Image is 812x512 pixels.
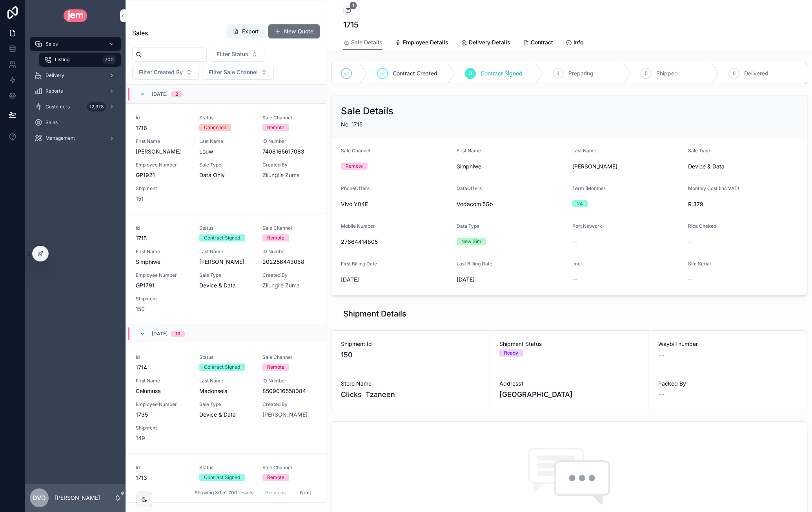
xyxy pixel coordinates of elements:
span: Simphiwe [457,163,566,170]
div: 2 [175,91,178,97]
span: Clicks Tzaneen [341,389,480,400]
a: 151 [136,195,144,203]
span: -- [688,276,693,283]
button: Select Button [202,65,274,80]
span: Zilungile Zuma [262,282,300,289]
span: Sales [46,119,58,126]
a: Info [566,35,583,51]
span: Info [573,38,583,46]
span: Rica Cheked [688,223,716,229]
span: Employee Number [136,162,190,168]
span: Status [199,225,253,231]
span: 150 [341,349,480,360]
a: 150 [136,305,145,313]
span: Mobile Number [341,223,375,229]
button: Select Button [210,47,264,62]
span: Last Name [199,138,253,144]
div: Remote [267,364,284,371]
span: 1716 [136,124,190,132]
a: Sales [30,37,121,51]
a: [PERSON_NAME] [262,411,308,419]
span: Device & Data [688,163,797,170]
span: Simphiwe [136,258,190,266]
span: Port Network [572,223,602,229]
a: Sale Details [343,35,382,50]
a: Sales [30,115,121,130]
span: First Name [136,138,190,144]
a: Id1714StatusContract SignedSale ChannelRemoteFirst NameCelumusaLast NameMadonselaID Number8509016... [126,343,326,453]
span: -- [688,238,693,246]
span: Filter Status [217,50,248,58]
h1: Shipment Details [343,308,406,319]
div: Contract Signed [204,234,240,241]
span: Id [136,115,190,121]
span: ID Number [262,378,317,384]
span: DataOffers [457,185,482,191]
a: New Quote [268,24,320,38]
span: Sale Channel [341,148,370,154]
span: [PERSON_NAME] [136,148,190,155]
span: 27664414805 [341,238,450,246]
div: Contract Signed [204,364,240,371]
span: Listing [55,57,69,63]
span: Created By [262,162,317,168]
span: First Name [457,148,481,154]
span: GP1921 [136,171,190,179]
a: 149 [136,434,145,442]
a: Id1715StatusContract SignedSale ChannelRemoteFirst NameSimphiweLast Name[PERSON_NAME]ID Number202... [126,214,326,324]
span: Madonsela [199,387,253,395]
a: Employee Details [395,35,448,51]
span: Waybill number [658,340,797,348]
a: Listing700 [39,53,121,67]
span: 202256443088 [262,258,317,266]
span: 1735 [136,411,190,419]
span: First Name [136,249,190,255]
span: Status [199,354,253,360]
span: Management [46,135,75,141]
a: Id1716StatusCancelledSale ChannelRemoteFirst Name[PERSON_NAME]Last NameLouwID Number7408165617083... [126,104,326,214]
button: Next [295,486,317,499]
span: 1715 [136,234,190,242]
div: Remote [267,234,284,241]
div: New Sim [461,238,481,245]
span: [DATE] [152,91,167,97]
span: Employee Number [136,401,190,408]
span: Shipment [136,425,190,431]
h2: Sale Details [341,105,393,117]
a: Delivery [30,68,121,82]
button: 1 [343,6,353,16]
span: Filter Created By [139,68,183,76]
span: 1713 [136,474,190,482]
span: [PERSON_NAME] [572,163,682,170]
span: Reports [46,88,63,94]
span: Data Type [457,223,479,229]
span: Filter Sale Channel [209,68,258,76]
span: Sales [132,28,148,38]
div: 13 [175,331,180,337]
button: Export [226,24,265,38]
span: Dvd [33,493,46,503]
a: Zilungile Zuma [262,171,300,179]
span: Created By [262,401,317,408]
span: Sale Type [199,272,253,278]
span: Status [199,115,253,121]
span: Shipment Id [341,340,480,348]
span: -- [572,276,577,283]
span: 1714 [136,364,190,371]
span: Last Name [572,148,596,154]
span: Id [136,464,190,471]
span: Shipment [136,185,190,192]
span: Sales [46,41,58,47]
span: Data Only [199,171,253,179]
button: Select Button [132,65,199,80]
span: Sale Channel [262,225,317,231]
span: Shipment Status [499,340,639,348]
span: Sale Type [199,162,253,168]
span: 8509016558084 [262,387,317,395]
span: Delivery [46,72,64,79]
span: Contract Signed [481,69,523,77]
p: [PERSON_NAME] [55,494,100,502]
